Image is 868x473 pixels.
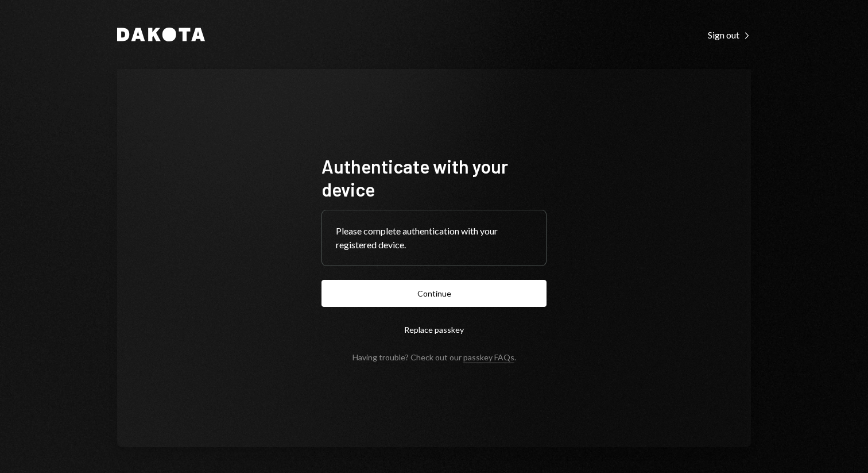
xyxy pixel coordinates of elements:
a: Sign out [708,28,751,41]
button: Replace passkey [321,316,547,343]
h1: Authenticate with your device [321,155,547,201]
div: Having trouble? Check out our . [352,352,516,362]
div: Please complete authentication with your registered device. [336,224,532,252]
div: Sign out [708,29,751,41]
a: passkey FAQs [463,352,514,363]
button: Continue [321,280,547,307]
